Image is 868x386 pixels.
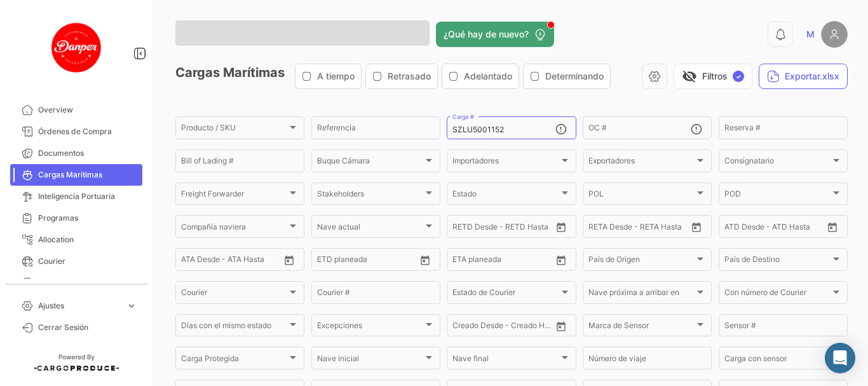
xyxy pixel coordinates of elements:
span: expand_more [126,300,137,312]
input: ATD Desde [724,224,764,233]
input: Creado Desde [452,323,496,332]
input: Hasta [484,224,531,233]
span: Con número de Courier [724,290,831,299]
span: A tiempo [317,70,355,83]
button: Retrasado [366,64,437,88]
span: Allocation [38,234,137,245]
input: ATA Desde [181,257,220,266]
input: Creado Hasta [505,323,552,332]
span: Marca de Sensor [588,323,695,332]
input: Desde [317,257,340,266]
span: Buque Cámara [317,158,423,167]
a: Cargas Marítimas [10,164,142,186]
span: Documentos [38,148,137,159]
button: Adelantado [442,64,519,88]
a: Allocation [10,229,142,251]
span: Excepciones [317,323,423,332]
span: Freight Forwarder [181,191,287,200]
input: Desde [452,257,475,266]
input: ATD Hasta [773,224,820,233]
span: Cargas Marítimas [38,169,137,181]
span: Inteligencia Portuaria [38,191,137,202]
a: Overview [10,99,142,121]
input: Hasta [484,257,531,266]
span: País de Origen [588,257,695,266]
span: Compañía naviera [181,224,287,233]
span: Exportadores [588,158,695,167]
button: ¿Qué hay de nuevo? [436,22,554,47]
span: Determinando [545,70,604,83]
span: Courier [181,290,287,299]
button: visibility_offFiltros✓ [674,64,752,89]
img: danper-logo.png [44,15,108,79]
span: visibility_off [682,69,697,84]
span: Producto / SKU [181,125,287,134]
span: Courier [38,256,137,267]
a: Programas [10,207,142,229]
button: A tiempo [295,64,361,88]
div: Abrir Intercom Messenger [825,343,855,373]
a: Inteligencia Portuaria [10,186,142,207]
span: Programas [38,212,137,224]
span: Nave próxima a arribar en [588,290,695,299]
span: Cerrar Sesión [38,322,137,333]
span: Adelantado [464,70,512,83]
h3: Cargas Marítimas [175,64,614,89]
button: Open calendar [552,317,571,336]
a: Courier [10,251,142,272]
span: Carga Protegida [181,356,287,365]
input: ATA Hasta [229,257,276,266]
input: Hasta [349,257,396,266]
a: Sensores [10,272,142,294]
a: Órdenes de Compra [10,121,142,142]
span: Consignatario [724,158,831,167]
span: Nave final [452,356,559,365]
span: ¿Qué hay de nuevo? [444,28,529,41]
img: placeholder-user.png [821,21,848,48]
a: Documentos [10,142,142,164]
button: Open calendar [552,217,571,237]
span: ✓ [733,71,744,82]
button: Open calendar [552,251,571,270]
span: POL [588,191,695,200]
span: Carga con sensor [724,356,831,365]
input: Desde [588,224,611,233]
span: Ajustes [38,300,121,312]
button: Determinando [524,64,610,88]
span: Retrasado [388,70,431,83]
span: Overview [38,104,137,116]
input: Desde [452,224,475,233]
input: Hasta [620,224,667,233]
span: Sensores [38,277,137,289]
button: Open calendar [687,217,706,237]
span: Nave inicial [317,356,423,365]
button: Open calendar [416,251,435,270]
span: Estado [452,191,559,200]
span: Stakeholders [317,191,423,200]
span: Importadores [452,158,559,167]
span: Días con el mismo estado [181,323,287,332]
span: Estado de Courier [452,290,559,299]
span: Nave actual [317,224,423,233]
span: POD [724,191,831,200]
span: M [806,28,815,41]
button: Open calendar [280,251,299,270]
button: Open calendar [823,217,842,237]
span: Órdenes de Compra [38,126,137,137]
button: Exportar.xlsx [759,64,848,89]
span: País de Destino [724,257,831,266]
